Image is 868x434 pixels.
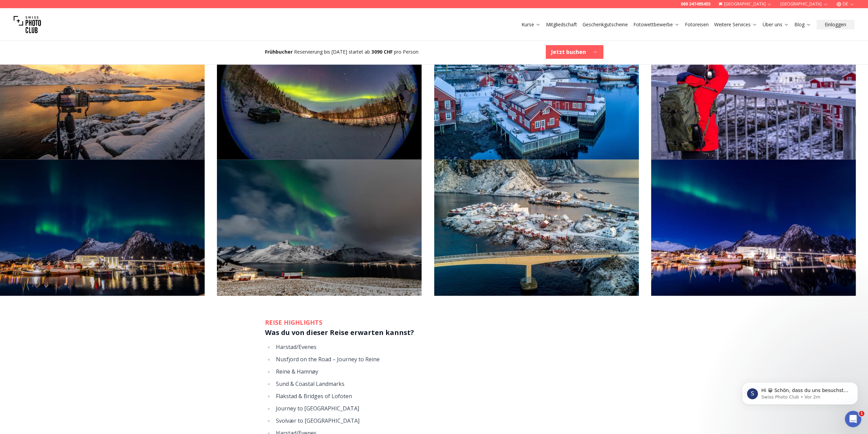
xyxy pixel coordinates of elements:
h2: REISE HIGHLIGHTS [265,318,603,327]
button: Blog [792,20,814,29]
button: Geschenkgutscheine [580,20,631,29]
button: Mitgliedschaft [543,20,580,29]
iframe: Intercom notifications Nachricht [732,368,868,416]
button: Fotoreisen [682,20,711,29]
li: Reine & Hamnøy [274,367,603,376]
b: 3090 CHF [371,48,393,55]
li: Svolvær to [GEOGRAPHIC_DATA] [274,416,603,425]
a: Weitere Services [714,21,757,28]
li: Flakstad & Bridges of Lofoten [274,391,603,401]
a: Geschenkgutscheine [583,21,628,28]
a: 069 247495455 [681,1,710,7]
li: Sund & Coastal Landmarks [274,379,603,389]
img: Photo622 [217,23,422,159]
img: Photo626 [217,159,422,296]
li: Nusfjord on the Road – Journey to Reine [274,354,603,364]
a: Fotoreisen [685,21,709,28]
button: Über uns [760,20,792,29]
span: 1 [859,411,864,416]
button: Weitere Services [711,20,760,29]
b: Jetzt buchen [551,48,586,56]
h3: Was du von dieser Reise erwarten kannst? [265,327,603,338]
b: Frühbucher [265,48,293,55]
a: Blog [794,21,811,28]
li: Journey to [GEOGRAPHIC_DATA] [274,404,603,413]
iframe: Intercom live chat [845,411,861,427]
img: Swiss photo club [14,11,41,38]
a: Mitgliedschaft [546,21,577,28]
span: pro Person [394,48,418,55]
img: Photo628 [651,159,856,296]
span: Reservierung bis [DATE] startet ab [294,48,370,55]
a: Fotowettbewerbe [633,21,679,28]
li: Harstad/Evenes [274,342,603,352]
button: Einloggen [816,20,854,29]
button: Fotowettbewerbe [631,20,682,29]
button: Kurse [519,20,543,29]
a: Über uns [763,21,789,28]
button: Jetzt buchen [546,45,603,59]
img: Photo624 [651,23,856,159]
a: Kurse [521,21,541,28]
img: Photo623 [434,23,639,159]
img: Photo627 [434,159,639,296]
